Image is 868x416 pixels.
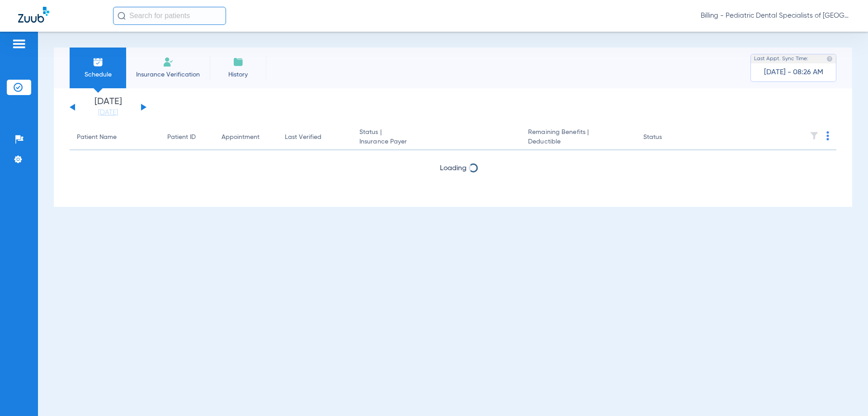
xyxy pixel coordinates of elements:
span: Insurance Verification [133,70,203,79]
span: Deductible [528,137,628,147]
div: Last Verified [285,133,345,142]
span: Schedule [76,70,119,79]
img: Manual Insurance Verification [163,57,174,67]
li: [DATE] [81,97,135,117]
th: Remaining Benefits | [521,125,636,150]
span: [DATE] - 08:26 AM [764,68,823,77]
span: Loading [440,165,467,172]
span: Billing - Pediatric Dental Specialists of [GEOGRAPHIC_DATA][US_STATE] [701,11,850,20]
input: Search for patients [113,7,226,25]
th: Status | [352,125,521,150]
div: Patient Name [77,133,117,142]
img: Schedule [93,57,104,67]
span: History [217,70,259,79]
span: Last Appt. Sync Time: [754,54,808,63]
div: Last Verified [285,133,321,142]
th: Status [636,125,697,150]
div: Appointment [222,133,259,142]
img: History [233,57,244,67]
iframe: Chat Widget [823,373,868,416]
span: Insurance Payer [359,137,514,147]
img: filter.svg [810,131,819,140]
img: group-dot-blue.svg [826,131,829,140]
div: Patient ID [167,133,196,142]
img: hamburger-icon [12,38,26,49]
div: Patient Name [77,133,153,142]
img: last sync help info [826,56,833,62]
div: Appointment [222,133,270,142]
img: Zuub Logo [18,7,49,23]
div: Patient ID [167,133,207,142]
img: Search Icon [118,12,126,20]
a: [DATE] [81,108,135,117]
